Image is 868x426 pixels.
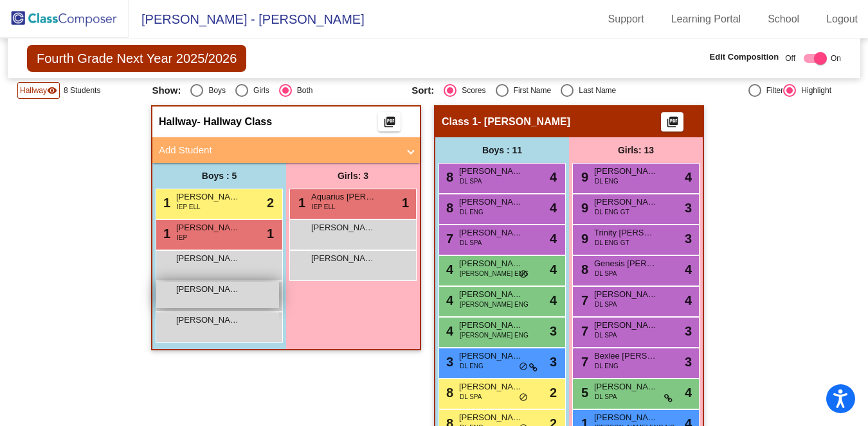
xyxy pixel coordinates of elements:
[710,51,779,64] span: Edit Composition
[665,115,680,133] mat-icon: picture_as_pdf
[595,300,617,309] span: DL SPA
[550,198,557,217] span: 4
[594,319,658,332] span: [PERSON_NAME]
[460,330,529,340] span: [PERSON_NAME] ENG
[519,393,528,403] span: do_not_disturb_alt
[509,85,552,96] div: First Name
[796,85,831,96] div: Highlight
[595,269,617,278] span: DL SPA
[411,85,434,96] span: Sort:
[459,288,523,301] span: [PERSON_NAME]
[64,85,100,96] span: 8 Students
[595,207,629,217] span: DL ENG GT
[459,226,523,239] span: [PERSON_NAME]
[595,361,619,371] span: DL ENG
[460,238,482,248] span: DL SPA
[267,193,274,212] span: 2
[459,380,523,393] span: [PERSON_NAME]
[578,232,588,246] span: 9
[442,115,478,128] span: Class 1
[286,163,420,189] div: Girls: 3
[550,260,557,279] span: 4
[785,53,795,64] span: Off
[20,85,47,96] span: Hallway
[550,291,557,310] span: 4
[594,226,658,239] span: Trinity [PERSON_NAME]
[411,84,662,97] mat-radio-group: Select an option
[378,112,401,132] button: Print Students Details
[443,232,453,246] span: 7
[176,314,240,327] span: [PERSON_NAME]
[578,355,588,369] span: 7
[594,380,658,393] span: [PERSON_NAME]
[177,202,201,212] span: IEP ELL
[550,229,557,248] span: 4
[594,165,658,178] span: [PERSON_NAME]
[685,198,692,217] span: 3
[460,361,484,371] span: DL ENG
[595,176,619,186] span: DL ENG
[569,137,703,163] div: Girls: 13
[152,163,286,189] div: Boys : 5
[457,85,485,96] div: Scores
[176,191,240,203] span: [PERSON_NAME]
[578,386,588,400] span: 5
[460,392,482,402] span: DL SPA
[685,352,692,371] span: 3
[595,330,617,340] span: DL SPA
[295,196,305,210] span: 1
[831,53,841,64] span: On
[159,143,398,158] mat-panel-title: Add Student
[176,283,240,296] span: [PERSON_NAME]
[27,45,246,72] span: Fourth Grade Next Year 2025/2026
[685,321,692,341] span: 3
[152,84,402,97] mat-radio-group: Select an option
[443,355,453,369] span: 3
[159,115,197,128] span: Hallway
[595,238,629,248] span: DL ENG GT
[311,252,375,265] span: [PERSON_NAME] [PERSON_NAME]
[594,350,658,362] span: Bexlee [PERSON_NAME]
[382,115,397,133] mat-icon: picture_as_pdf
[152,137,420,163] mat-expansion-panel-header: Add Student
[594,196,658,209] span: [PERSON_NAME]
[443,170,453,184] span: 8
[129,9,365,30] span: [PERSON_NAME] - [PERSON_NAME]
[459,196,523,209] span: [PERSON_NAME]
[550,352,557,371] span: 3
[152,85,181,96] span: Show:
[685,229,692,248] span: 3
[176,252,240,265] span: [PERSON_NAME]
[578,262,588,277] span: 8
[459,257,523,270] span: [PERSON_NAME]
[311,221,375,234] span: [PERSON_NAME]
[443,201,453,215] span: 8
[661,9,752,30] a: Learning Portal
[459,319,523,332] span: [PERSON_NAME]
[594,411,658,424] span: [PERSON_NAME]
[550,383,557,402] span: 2
[578,293,588,307] span: 7
[685,383,692,402] span: 4
[160,226,170,241] span: 1
[443,293,453,307] span: 4
[435,137,569,163] div: Boys : 11
[598,9,655,30] a: Support
[460,269,529,278] span: [PERSON_NAME] ENG
[203,85,226,96] div: Boys
[460,207,484,217] span: DL ENG
[459,165,523,178] span: [PERSON_NAME]
[197,115,273,128] span: - Hallway Class
[443,386,453,400] span: 8
[550,167,557,187] span: 4
[459,411,523,424] span: [PERSON_NAME]
[519,269,528,280] span: do_not_disturb_alt
[267,224,274,243] span: 1
[816,9,868,30] a: Logout
[443,262,453,277] span: 4
[594,257,658,270] span: Genesis [PERSON_NAME]
[160,196,170,210] span: 1
[578,324,588,338] span: 7
[519,362,528,372] span: do_not_disturb_alt
[248,85,269,96] div: Girls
